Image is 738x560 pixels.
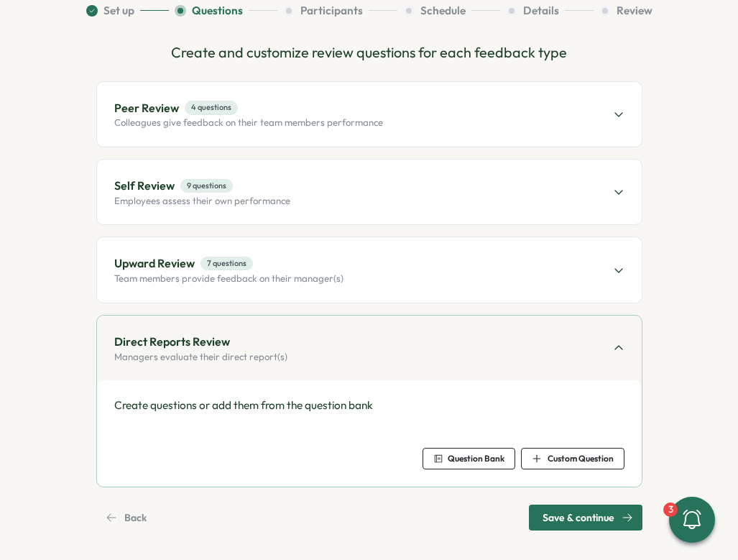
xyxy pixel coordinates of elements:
button: Participants [283,3,397,19]
button: Details [506,3,594,19]
span: Back [124,505,147,530]
button: 3 [669,497,715,543]
button: Back [96,505,160,531]
button: Question Bank [423,448,515,469]
span: 9 questions [180,179,233,193]
button: Save & continue [529,505,642,531]
button: Custom Question [521,448,624,469]
p: Team members provide feedback on their manager(s) [114,272,343,285]
span: 4 questions [185,101,238,114]
div: 3 [663,502,678,517]
p: Direct Reports Review [114,333,230,351]
span: Question Bank [448,454,504,463]
span: Custom Question [548,454,614,463]
p: Create and customize review questions for each feedback type [96,42,642,64]
button: Set up [86,3,169,19]
p: Employees assess their own performance [114,195,290,208]
span: 7 questions [200,257,253,270]
button: Review [599,3,652,19]
button: Schedule [403,3,500,19]
p: Upward Review [114,254,195,272]
button: Questions [175,3,277,19]
p: Colleagues give feedback on their team members performance [114,116,383,129]
p: Create questions or add them from the question bank [114,398,624,413]
span: Save & continue [543,505,614,530]
p: Self Review [114,177,175,195]
p: Peer Review [114,99,179,117]
p: Managers evaluate their direct report(s) [114,351,287,364]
